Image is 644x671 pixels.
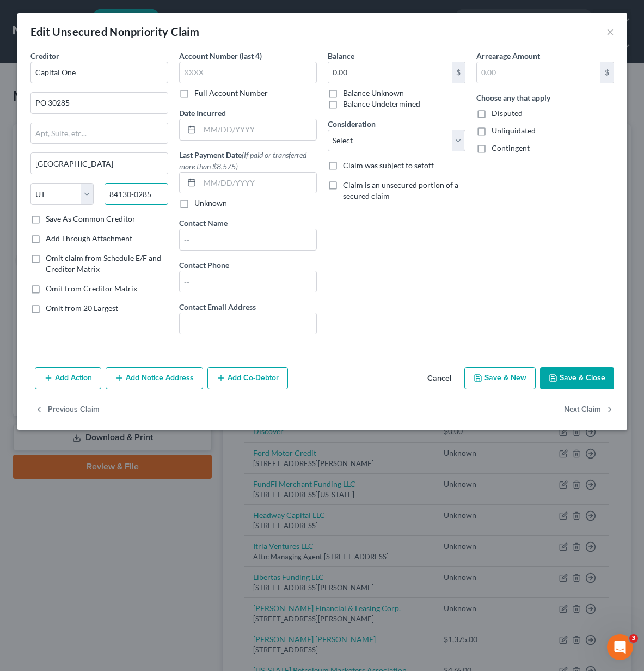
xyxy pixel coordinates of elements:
label: Balance [328,50,354,62]
button: Add Co-Debtor [207,367,288,390]
span: Omit from 20 Largest [46,303,118,313]
span: Contingent [492,143,530,152]
label: Arrearage Amount [476,50,540,62]
input: -- [180,271,316,292]
label: Contact Name [179,217,228,229]
input: -- [180,229,316,250]
label: Save As Common Creditor [46,213,136,224]
span: Disputed [492,108,523,118]
span: Claim was subject to setoff [343,161,434,170]
span: Omit from Creditor Matrix [46,284,137,293]
span: Creditor [30,51,59,60]
span: Claim is an unsecured portion of a secured claim [343,180,458,200]
span: (If paid or transferred more than $8,575) [179,150,306,171]
label: Unknown [194,198,227,209]
div: $ [452,62,465,83]
button: Save & New [464,367,536,390]
input: 0.00 [477,62,600,83]
label: Balance Unknown [343,88,404,99]
span: 3 [629,634,638,643]
span: Unliquidated [492,126,536,135]
label: Date Incurred [179,107,226,119]
label: Consideration [328,118,376,130]
input: MM/DD/YYYY [200,173,316,193]
button: × [606,25,614,38]
span: Omit claim from Schedule E/F and Creditor Matrix [46,253,161,273]
label: Choose any that apply [476,92,550,103]
div: Edit Unsecured Nonpriority Claim [30,24,200,39]
input: Apt, Suite, etc... [31,123,168,144]
input: Search creditor by name... [30,62,168,83]
label: Balance Undetermined [343,99,420,109]
label: Full Account Number [194,88,268,99]
input: -- [180,313,316,334]
button: Add Action [35,367,101,390]
button: Save & Close [540,367,614,390]
input: 0.00 [328,62,452,83]
div: $ [600,62,614,83]
button: Cancel [419,368,460,390]
input: Enter city... [31,153,168,174]
button: Previous Claim [35,398,100,421]
button: Add Notice Address [106,367,203,390]
input: Enter zip... [105,183,168,205]
input: MM/DD/YYYY [200,119,316,140]
input: XXXX [179,62,317,83]
input: Enter address... [31,93,168,113]
label: Add Through Attachment [46,233,132,244]
button: Next Claim [564,398,614,421]
label: Account Number (last 4) [179,50,262,62]
iframe: Intercom live chat [607,634,633,660]
label: Last Payment Date [179,149,317,172]
label: Contact Email Address [179,301,256,313]
label: Contact Phone [179,259,229,271]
